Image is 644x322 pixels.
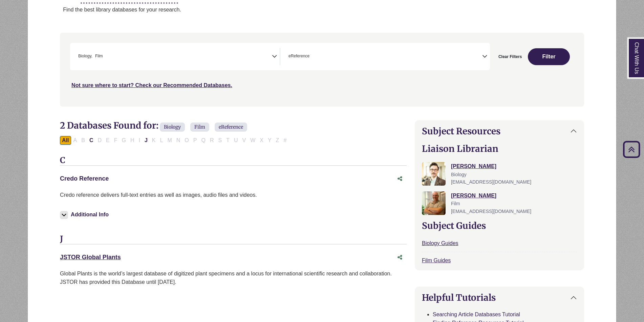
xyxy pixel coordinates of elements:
[422,240,458,246] a: Biology Guides
[60,156,407,166] h3: C
[393,172,407,185] button: Share this database
[71,82,232,88] a: Not sure where to start? Check our Recommended Databases.
[422,220,577,231] h2: Subject Guides
[451,193,496,198] a: [PERSON_NAME]
[451,172,467,177] span: Biology
[422,191,445,215] img: Nathan Farley
[621,145,642,154] a: Back to Top
[60,120,158,131] span: 2 Databases Found for:
[87,136,95,145] button: Filter Results C
[422,258,451,263] a: Film Guides
[60,254,121,261] a: JSTOR Global Plants
[422,143,577,154] h2: Liaison Librarian
[76,53,92,59] li: Biology
[60,210,111,219] button: Additional Info
[143,136,150,145] button: Filter Results J
[286,53,309,59] li: eReference
[95,53,103,59] span: Film
[311,54,314,60] textarea: Search
[60,33,584,106] nav: Search filters
[63,5,616,14] p: Find the best library databases for your research.
[451,179,531,185] span: [EMAIL_ADDRESS][DOMAIN_NAME]
[60,137,289,143] div: Alpha-list to filter by first letter of database name
[60,191,407,199] p: Credo reference delivers full-text entries as well as images, audio files and videos.
[60,269,407,287] p: Global Plants is the world’s largest database of digitized plant specimens and a locus for intern...
[451,209,531,214] span: [EMAIL_ADDRESS][DOMAIN_NAME]
[60,234,407,244] h3: J
[92,53,103,59] li: Film
[60,175,109,182] a: Credo Reference
[78,53,92,59] span: Biology
[433,312,520,317] a: Searching Article Databases Tutorial
[190,123,209,132] span: Film
[60,136,71,145] button: All
[104,54,107,60] textarea: Search
[451,201,460,206] span: Film
[288,53,309,59] span: eReference
[422,162,446,186] img: Greg Rosauer
[393,251,407,264] button: Share this database
[528,48,570,65] button: Submit for Search Results
[415,120,584,142] button: Subject Resources
[160,123,185,132] span: Biology
[451,163,496,169] a: [PERSON_NAME]
[494,48,526,65] button: Clear Filters
[215,123,247,132] span: eReference
[415,287,584,308] button: Helpful Tutorials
